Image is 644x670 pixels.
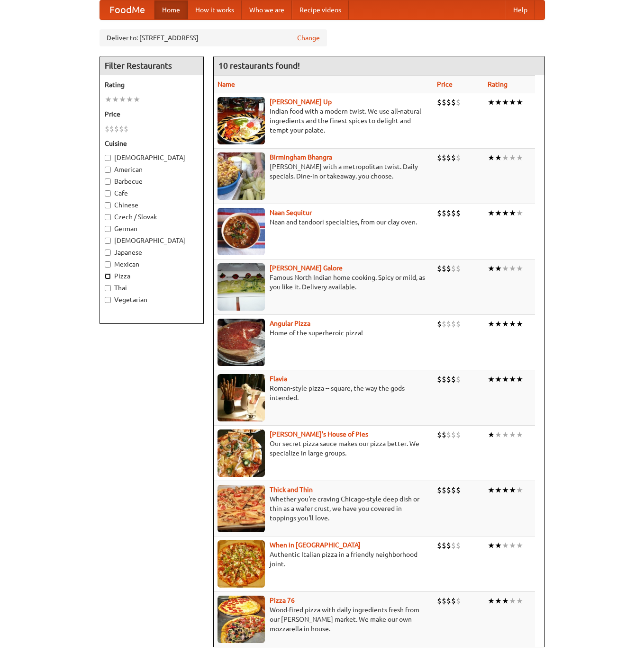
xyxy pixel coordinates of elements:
[495,374,502,384] li: ★
[105,224,199,233] label: German
[442,263,446,274] li: $
[502,485,509,495] li: ★
[502,596,509,606] li: ★
[495,540,502,551] li: ★
[516,485,523,495] li: ★
[502,152,509,163] li: ★
[218,328,430,338] p: Home of the superheroic pizza!
[218,152,265,200] img: bhangra.jpg
[495,429,502,440] li: ★
[105,285,111,291] input: Thai
[270,375,287,383] a: Flavia
[437,429,442,440] li: $
[446,540,451,551] li: $
[218,596,265,643] img: pizza76.jpg
[105,124,109,134] li: $
[105,177,199,186] label: Barbecue
[437,319,442,329] li: $
[516,97,523,107] li: ★
[437,80,453,88] a: Price
[218,540,265,588] img: wheninrome.jpg
[119,124,124,134] li: $
[105,283,199,293] label: Thai
[105,261,111,268] input: Mexican
[105,238,111,244] input: [DEMOGRAPHIC_DATA]
[495,485,502,495] li: ★
[218,384,430,402] p: Roman-style pizza -- square, the way the gods intended.
[488,429,495,440] li: ★
[437,208,442,218] li: $
[451,319,456,329] li: $
[488,152,495,163] li: ★
[509,319,516,329] li: ★
[105,273,111,279] input: Pizza
[105,153,199,162] label: [DEMOGRAPHIC_DATA]
[488,80,508,88] a: Rating
[437,374,442,384] li: $
[446,374,451,384] li: $
[456,152,461,163] li: $
[119,94,126,105] li: ★
[218,374,265,421] img: flavia.jpg
[495,152,502,163] li: ★
[218,263,265,311] img: currygalore.jpg
[218,550,430,569] p: Authentic Italian pizza in a friendly neighborhood joint.
[105,259,199,269] label: Mexican
[488,263,495,274] li: ★
[446,596,451,606] li: $
[442,485,446,495] li: $
[451,152,456,163] li: $
[446,97,451,107] li: $
[270,209,312,216] b: Naan Sequitur
[451,263,456,274] li: $
[488,485,495,495] li: ★
[446,319,451,329] li: $
[105,167,111,173] input: American
[270,597,295,604] a: Pizza 76
[437,596,442,606] li: $
[451,374,456,384] li: $
[495,596,502,606] li: ★
[516,596,523,606] li: ★
[442,152,446,163] li: $
[509,152,516,163] li: ★
[297,33,320,43] a: Change
[133,94,140,105] li: ★
[442,540,446,551] li: $
[506,0,535,19] a: Help
[218,485,265,532] img: thick.jpg
[437,97,442,107] li: $
[516,374,523,384] li: ★
[456,208,461,218] li: $
[456,485,461,495] li: $
[437,152,442,163] li: $
[502,319,509,329] li: ★
[218,273,430,292] p: Famous North Indian home cooking. Spicy or mild, as you like it. Delivery available.
[105,248,199,257] label: Japanese
[270,264,343,272] b: [PERSON_NAME] Galore
[105,200,199,210] label: Chinese
[105,271,199,281] label: Pizza
[126,94,133,105] li: ★
[270,430,368,438] a: [PERSON_NAME]'s House of Pies
[218,80,235,88] a: Name
[451,485,456,495] li: $
[488,596,495,606] li: ★
[446,152,451,163] li: $
[218,107,430,135] p: Indian food with a modern twist. We use all-natural ingredients and the finest spices to delight ...
[105,80,199,89] h5: Rating
[451,596,456,606] li: $
[218,429,265,477] img: luigis.jpg
[456,374,461,384] li: $
[502,263,509,274] li: ★
[218,319,265,366] img: angular.jpg
[509,263,516,274] li: ★
[451,540,456,551] li: $
[100,29,327,46] div: Deliver to: [STREET_ADDRESS]
[270,153,332,161] a: Birmingham Bhangra
[442,319,446,329] li: $
[124,124,128,134] li: $
[270,98,332,106] b: [PERSON_NAME] Up
[437,540,442,551] li: $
